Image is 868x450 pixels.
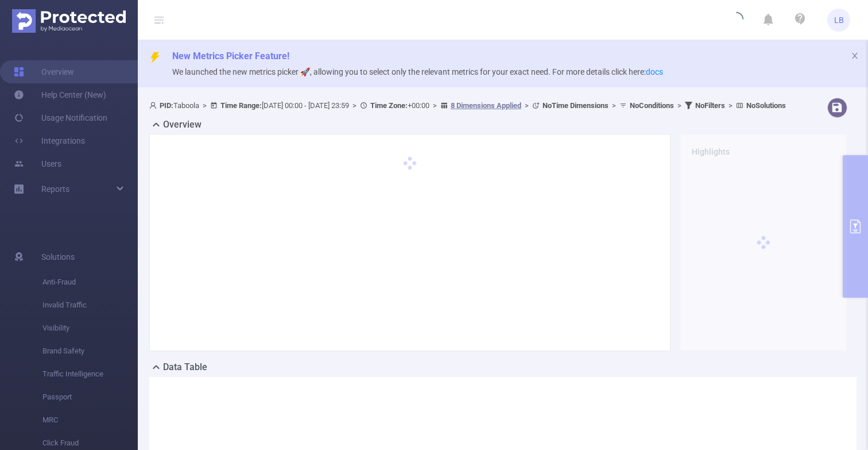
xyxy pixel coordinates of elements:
[42,340,138,363] span: Brand Safety
[41,178,69,201] a: Reports
[42,409,138,432] span: MRC
[42,294,138,317] span: Invalid Traffic
[746,101,786,110] b: No Solutions
[451,101,521,110] u: 8 Dimensions Applied
[14,152,61,175] a: Users
[429,101,440,110] span: >
[163,360,207,374] h2: Data Table
[14,129,85,152] a: Integrations
[42,363,138,386] span: Traffic Intelligence
[349,101,360,110] span: >
[149,52,161,63] i: icon: thunderbolt
[674,101,685,110] span: >
[160,101,173,110] b: PID:
[42,317,138,340] span: Visibility
[42,386,138,409] span: Passport
[14,83,106,106] a: Help Center (New)
[542,101,609,110] b: No Time Dimensions
[163,118,201,132] h2: Overview
[725,101,736,110] span: >
[220,101,262,110] b: Time Range:
[149,102,160,109] i: icon: user
[851,52,859,60] i: icon: close
[149,101,786,110] span: Taboola [DATE] 00:00 - [DATE] 23:59 +00:00
[730,12,743,28] i: icon: loading
[172,67,663,76] span: We launched the new metrics picker 🚀, allowing you to select only the relevant metrics for your e...
[834,9,844,32] span: LB
[199,101,210,110] span: >
[41,245,75,268] span: Solutions
[521,101,532,110] span: >
[646,67,663,76] a: docs
[12,9,126,33] img: Protected Media
[630,101,674,110] b: No Conditions
[370,101,408,110] b: Time Zone:
[695,101,725,110] b: No Filters
[14,106,107,129] a: Usage Notification
[41,184,69,194] span: Reports
[851,49,859,62] button: icon: close
[42,271,138,294] span: Anti-Fraud
[14,60,74,83] a: Overview
[172,51,289,61] span: New Metrics Picker Feature!
[609,101,619,110] span: >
